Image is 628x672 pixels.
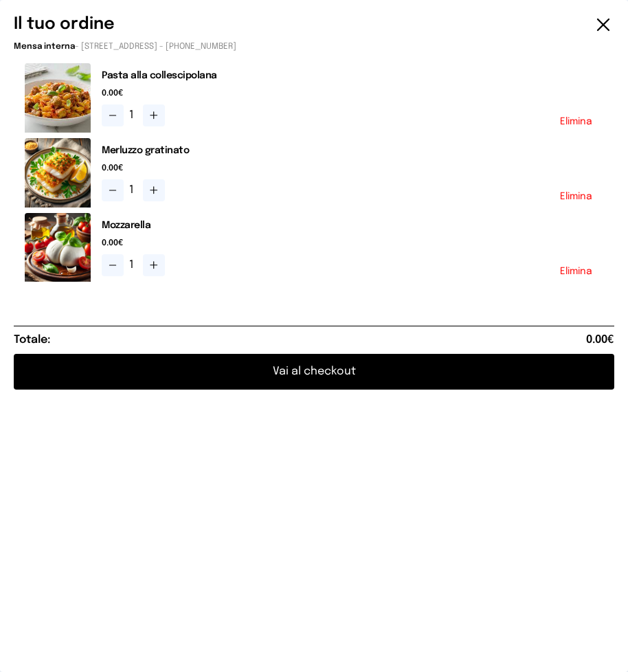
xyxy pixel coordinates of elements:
span: 0.00€ [586,332,614,348]
img: media [25,63,91,133]
span: 0.00€ [102,163,603,174]
img: media [25,138,91,208]
h2: Merluzzo gratinato [102,144,603,157]
span: 0.00€ [102,88,603,99]
button: Elimina [560,192,592,201]
h2: Mozzarella [102,219,603,232]
span: 1 [129,257,137,273]
button: Elimina [560,267,592,276]
img: media [25,213,91,282]
h2: Pasta alla collescipolana [102,69,603,82]
button: Elimina [560,117,592,126]
span: 1 [129,107,137,124]
p: - [STREET_ADDRESS] - [PHONE_NUMBER] [14,41,614,52]
h6: Il tuo ordine [14,14,115,36]
h6: Totale: [14,332,50,348]
button: Vai al checkout [14,354,614,390]
span: 1 [129,182,137,199]
span: 0.00€ [102,238,603,249]
span: Mensa interna [14,43,75,51]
